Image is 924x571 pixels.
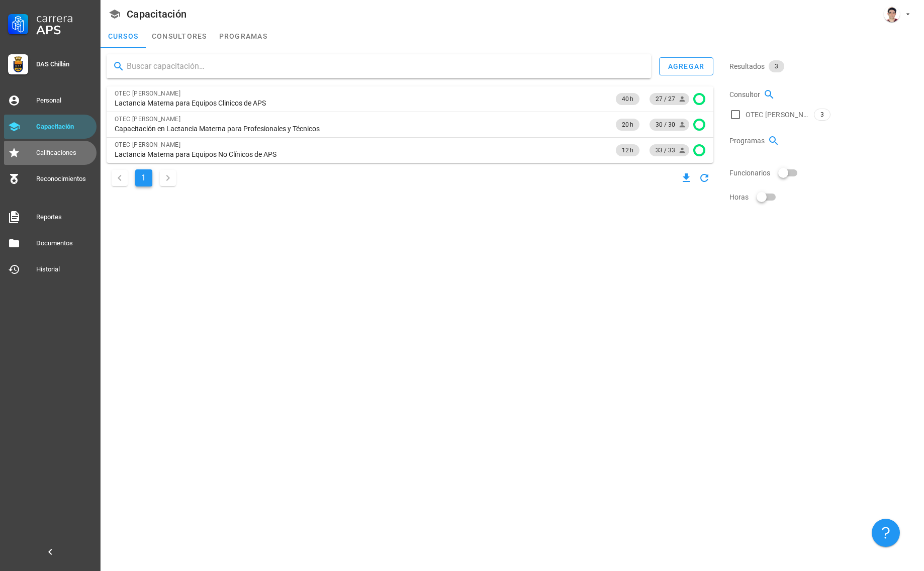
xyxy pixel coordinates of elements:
div: Reportes [36,213,93,221]
div: DAS Chillán [36,60,93,68]
a: Documentos [4,231,97,255]
div: Reconocimientos [36,175,93,183]
div: Carrera [36,12,93,24]
a: Capacitación [4,115,97,139]
span: 30 / 30 [656,119,683,131]
span: Lactancia Materna para Equipos No Clínicos de APS [115,150,276,159]
a: Personal [4,88,97,113]
span: OTEC [PERSON_NAME] [746,110,810,120]
div: Capacitación [36,123,93,131]
div: Consultor [729,82,918,107]
a: programas [213,24,273,48]
a: Historial [4,257,97,281]
span: Capacitación en Lactancia Materna para Profesionales y Técnicos [115,124,320,133]
span: OTEC [PERSON_NAME] [115,90,180,97]
span: Lactancia Materna para Equipos Clinicos de APS [115,99,266,108]
div: avatar [884,6,900,22]
a: consultores [146,24,213,48]
div: Capacitación [127,9,187,20]
a: cursos [101,24,146,48]
nav: Navegación de paginación [107,167,181,189]
a: Reconocimientos [4,167,97,191]
span: OTEC [PERSON_NAME] [115,141,180,148]
span: 40 h [622,93,633,105]
div: APS [36,24,93,36]
span: 12 h [622,144,633,156]
span: 3 [775,60,778,72]
a: Calificaciones [4,141,97,165]
div: Personal [36,97,93,105]
div: Calificaciones [36,149,93,157]
div: Programas [729,129,918,153]
a: Reportes [4,205,97,229]
div: agregar [668,62,705,70]
span: 27 / 27 [656,93,683,105]
span: 33 / 33 [656,144,683,156]
button: Página actual, página 1 [135,169,152,186]
div: Resultados [729,54,918,78]
div: Funcionarios [729,161,918,185]
button: agregar [659,57,713,75]
span: OTEC [PERSON_NAME] [115,116,180,123]
div: Horas [729,185,918,209]
div: Historial [36,265,93,273]
span: 3 [820,109,824,120]
span: 20 h [622,119,633,131]
div: Documentos [36,239,93,247]
input: Buscar capacitación… [127,58,643,74]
